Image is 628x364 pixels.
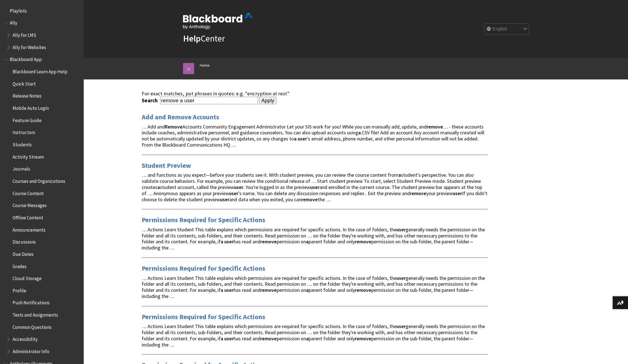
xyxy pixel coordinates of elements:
[13,262,27,269] span: Grades
[259,97,277,105] input: Apply
[13,249,33,257] span: Due Dates
[13,298,50,306] span: Push Notifications
[13,286,26,293] span: Profile
[13,310,58,318] span: Tests and Assignments
[13,322,52,330] span: Common Questions
[358,129,361,136] strong: a
[13,347,49,354] span: Administrator Info
[310,184,319,190] strong: user
[485,23,529,35] select: Site Language Selector
[355,287,371,293] strong: remove
[355,335,371,342] strong: remove
[13,237,36,245] span: Discussions
[427,123,443,130] strong: remove
[221,238,223,245] strong: a
[453,190,462,196] strong: user
[396,275,406,281] strong: user
[13,30,36,38] span: Ally for LMS
[157,184,160,190] strong: a
[142,226,485,251] span: … Actions Learn Student This table explains which permissions are required for specific actions. ...
[3,55,80,356] nav: Book outline for Blackboard App Help
[13,176,65,184] span: Courses and Organizations
[13,79,36,87] span: Quick Start
[142,97,159,104] label: Search
[142,172,487,202] span: … and functions as you expect—before your students see it. With student preview, you can review t...
[142,275,485,299] span: … Actions Learn Student This table explains which permissions are required for specific actions. ...
[13,140,32,147] span: Students
[355,238,371,245] strong: remove
[398,172,401,178] strong: a
[142,264,265,273] a: Permissions Required for Specific Actions
[142,215,265,224] a: Permissions Required for Specific Actions
[220,196,229,203] strong: user
[234,184,243,190] strong: user
[294,135,297,142] strong: a
[10,55,42,62] span: Blackboard App
[142,161,191,170] a: Student Preview
[306,238,309,245] strong: a
[142,323,485,348] span: … Actions Learn Student This table explains which permissions are required for specific actions. ...
[200,62,210,69] a: Home
[396,226,406,233] strong: user
[260,287,277,293] strong: remove
[306,287,309,293] strong: a
[13,225,45,233] span: Announcements
[183,33,201,44] strong: Help
[3,18,80,52] nav: Book outline for Anthology Ally Help
[13,201,47,208] span: Course Messages
[410,190,426,196] strong: remove
[13,189,44,196] span: Course Content
[224,287,234,293] strong: user
[13,128,35,135] span: Instructors
[3,6,80,16] nav: Book outline for Playlists
[224,335,234,342] strong: user
[142,123,484,148] span: … Add and Accounts Community Engagement Administrator Let your SIS work for you! While you can ma...
[224,238,234,245] strong: user
[13,116,42,123] span: Feature Guide
[13,164,30,172] span: Journals
[13,91,42,99] span: Release Notes
[396,323,406,329] strong: user
[13,152,44,160] span: Activity Stream
[142,312,265,321] a: Permissions Required for Specific Actions
[229,190,238,196] strong: user
[142,91,488,97] div: For exact matches, put phrases in quotes: e.g. "encryption at rest"
[13,274,42,281] span: Cloud Storage
[183,13,253,29] img: Blackboard by Anthology
[221,287,223,293] strong: a
[13,213,43,220] span: Offline Content
[10,6,27,14] span: Playlists
[13,43,46,50] span: Ally for Websites
[221,335,223,342] strong: a
[183,33,225,44] a: HelpCenter
[10,18,17,26] span: Ally
[260,335,277,342] strong: remove
[13,335,38,342] span: Accessibility
[142,113,219,122] a: Add and Remove Accounts
[301,196,318,203] strong: remove
[13,67,68,74] span: Blackboard Learn App Help
[306,335,309,342] strong: a
[298,135,307,142] strong: user
[13,103,49,111] span: Mobile Auto Login
[165,123,182,130] strong: Remove
[260,238,277,245] strong: remove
